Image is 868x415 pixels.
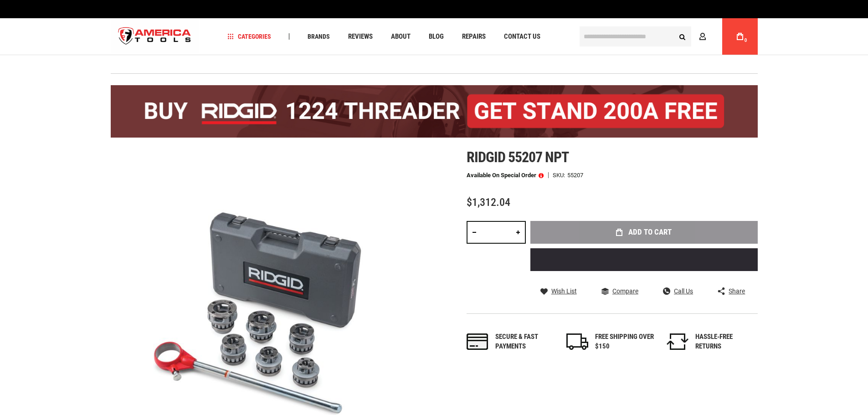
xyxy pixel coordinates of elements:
div: HASSLE-FREE RETURNS [695,332,755,352]
a: Repairs [458,31,490,43]
span: Wish List [551,288,577,294]
a: Brands [303,31,334,43]
span: Brands [308,33,330,40]
a: Compare [601,287,638,295]
a: About [387,31,415,43]
img: BOGO: Buy the RIDGID® 1224 Threader (26092), get the 92467 200A Stand FREE! [111,85,758,138]
a: 0 [731,18,749,55]
span: Ridgid 55207 npt [467,149,569,166]
span: Categories [227,33,271,40]
img: shipping [566,333,588,350]
span: Repairs [462,33,486,40]
span: 0 [745,38,747,43]
img: returns [667,333,688,350]
a: Categories [223,31,275,43]
span: Blog [429,33,444,40]
img: payments [467,333,488,350]
span: About [391,33,411,40]
span: Call Us [674,288,693,294]
span: Compare [612,288,638,294]
img: America Tools [111,20,199,54]
a: Blog [425,31,448,43]
a: Contact Us [500,31,544,43]
a: Call Us [663,287,693,295]
strong: SKU [553,172,567,178]
span: $1,312.04 [467,196,510,209]
a: store logo [111,20,199,54]
div: FREE SHIPPING OVER $150 [595,332,654,352]
span: Contact Us [504,33,540,40]
p: Available on Special Order [467,172,544,179]
span: Reviews [348,33,373,40]
a: Wish List [540,287,577,295]
div: 55207 [567,172,583,178]
div: Secure & fast payments [495,332,555,352]
button: Search [674,28,691,45]
span: Share [729,288,745,294]
a: Reviews [344,31,377,43]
